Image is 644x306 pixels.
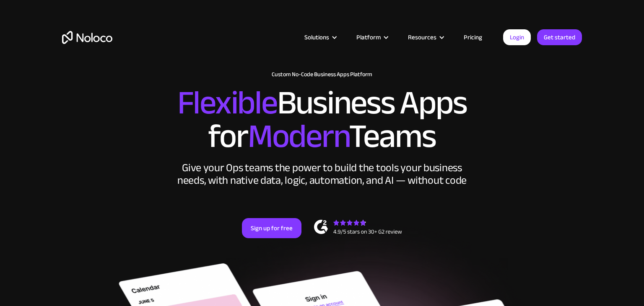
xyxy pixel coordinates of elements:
[537,29,582,45] a: Get started
[397,32,453,43] div: Resources
[175,162,469,187] div: Give your Ops teams the power to build the tools your business needs, with native data, logic, au...
[62,86,582,153] h2: Business Apps for Teams
[294,32,346,43] div: Solutions
[408,32,436,43] div: Resources
[503,29,531,45] a: Login
[177,72,277,134] span: Flexible
[242,218,301,238] a: Sign up for free
[356,32,381,43] div: Platform
[453,32,493,43] a: Pricing
[62,31,112,44] a: home
[304,32,329,43] div: Solutions
[248,105,349,167] span: Modern
[346,32,397,43] div: Platform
